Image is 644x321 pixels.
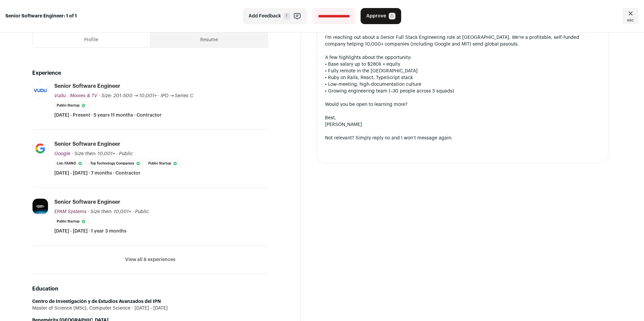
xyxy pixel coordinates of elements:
[325,121,601,128] div: [PERSON_NAME]
[54,140,120,148] div: Senior Software Engineer
[161,93,194,98] span: IPO → Series C
[130,305,168,312] span: [DATE] - [DATE]
[5,13,77,19] strong: Senior Software Engineer: 1 of 1
[33,199,48,214] img: 3d6f845862ac904a07011a147503c724edca20cf52d9df8df03dc9299e38d3bd.jpg
[325,135,601,141] div: Not relevant? Simply reply no and I won’t message again.
[325,34,601,48] div: I'm reaching out about a Senior Full Stack Engineering role at [GEOGRAPHIC_DATA]. We're a profita...
[135,209,149,214] span: Public
[125,256,175,263] button: View all 8 experiences
[366,13,386,19] span: Approve
[325,88,601,94] div: • Growing engineering team (~30 people across 5 squads)
[623,8,639,24] a: Close
[33,83,48,98] img: 734cad051181618a6e9f2cce74303ec9cba75e37bdcef4b39e2edee5d5ca00f0.jpg
[54,93,97,98] span: Vudu - Movies & TV
[72,151,115,156] span: · Size then: 10,001+
[54,209,87,214] span: EPAM Systems
[54,82,120,90] div: Senior Software Engineer
[151,33,268,47] button: Resume
[325,68,601,74] div: • Fully remote in the [GEOGRAPHIC_DATA]
[54,198,120,206] div: Senior Software Engineer
[88,160,143,167] li: Top Technology Companies
[119,151,133,156] span: Public
[32,69,268,77] h2: Experience
[389,13,395,19] span: A
[54,102,89,109] li: Public Startup
[54,218,89,225] li: Public Startup
[54,228,126,235] span: [DATE] - [DATE] · 1 year 3 months
[54,160,85,167] li: List: FAANG
[325,61,601,68] div: • Base salary up to $280k + equity
[627,17,634,23] span: esc
[132,208,134,215] span: ·
[33,33,150,47] button: Profile
[88,209,131,214] span: · Size then: 10,001+
[54,112,162,119] span: [DATE] - Present · 5 years 11 months · Contractor
[325,74,601,81] div: • Ruby on Rails, React, TypeScript stack
[99,93,157,98] span: · Size: 201-500 → 10,001+
[361,8,401,24] button: Approve A
[243,8,307,24] button: Add Feedback F
[158,92,159,99] span: ·
[116,150,118,157] span: ·
[284,13,290,19] span: F
[325,115,601,121] div: Best,
[325,101,601,108] div: Would you be open to learning more?
[146,160,180,167] li: Public Startup
[32,299,161,304] strong: Centro de Investigación y de Estudios Avanzados del IPN
[32,305,268,312] div: Master of Science (MSc), Computer Science
[32,285,268,293] h2: Education
[325,81,601,88] div: • Low-meeting, high-documentation culture
[325,54,601,61] div: A few highlights about the opportunity:
[249,13,281,19] span: Add Feedback
[54,151,70,156] span: Google
[54,170,141,177] span: [DATE] - [DATE] · 7 months · Contractor
[33,141,48,156] img: 8d2c6156afa7017e60e680d3937f8205e5697781b6c771928cb24e9df88505de.jpg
